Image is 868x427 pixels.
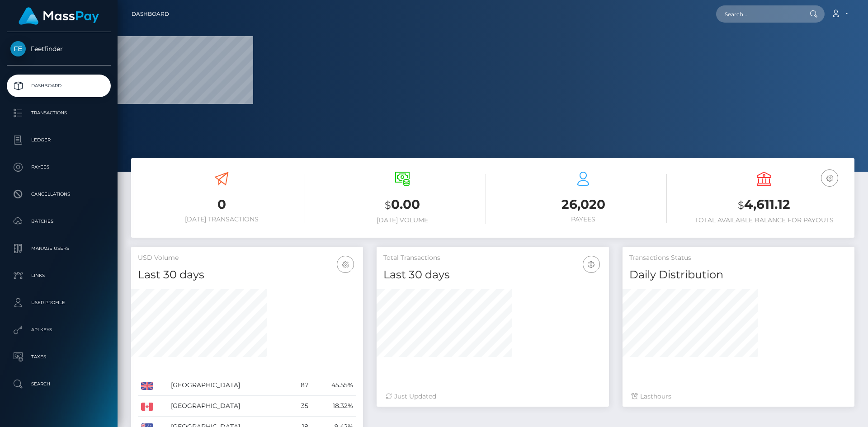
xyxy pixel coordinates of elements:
td: 45.55% [311,375,357,396]
h5: Transactions Status [629,253,848,263]
div: Last hours [632,392,845,401]
a: Batches [7,210,111,233]
p: Transactions [10,106,107,120]
td: 35 [289,396,311,417]
p: Manage Users [10,242,107,255]
p: Payees [10,160,107,174]
img: Feetfinder [10,41,26,56]
p: Links [10,269,107,282]
h3: 0.00 [319,196,486,214]
h5: USD Volume [138,253,356,263]
td: 87 [289,375,311,396]
a: Ledger [7,129,111,151]
a: API Keys [7,319,111,341]
a: Links [7,264,111,287]
p: Taxes [10,350,107,364]
td: [GEOGRAPHIC_DATA] [168,375,289,396]
p: User Profile [10,296,107,310]
a: Payees [7,156,111,178]
h5: Total Transactions [383,253,602,263]
h4: Last 30 days [383,267,602,283]
img: CA.png [141,403,153,411]
td: [GEOGRAPHIC_DATA] [168,396,289,417]
h6: [DATE] Volume [319,216,486,224]
h6: Total Available Balance for Payouts [680,216,848,224]
h3: 4,611.12 [680,196,848,214]
small: $ [385,199,391,211]
td: 18.32% [311,396,357,417]
input: Search... [716,5,801,23]
h6: Payees [500,216,667,223]
p: API Keys [10,323,107,337]
small: $ [738,199,744,211]
h3: 26,020 [500,196,667,213]
p: Dashboard [10,79,107,93]
a: Manage Users [7,237,111,260]
a: Dashboard [132,5,169,23]
h4: Daily Distribution [629,267,848,283]
p: Batches [10,215,107,228]
span: Feetfinder [7,45,111,53]
a: Cancellations [7,183,111,206]
h3: 0 [138,196,305,213]
p: Search [10,377,107,391]
h6: [DATE] Transactions [138,216,305,223]
a: Search [7,373,111,395]
a: User Profile [7,291,111,314]
div: Just Updated [386,392,599,401]
p: Cancellations [10,188,107,201]
img: GB.png [141,382,153,390]
a: Dashboard [7,75,111,97]
a: Taxes [7,346,111,368]
a: Transactions [7,102,111,124]
h4: Last 30 days [138,267,356,283]
img: MassPay Logo [19,7,99,25]
p: Ledger [10,133,107,147]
